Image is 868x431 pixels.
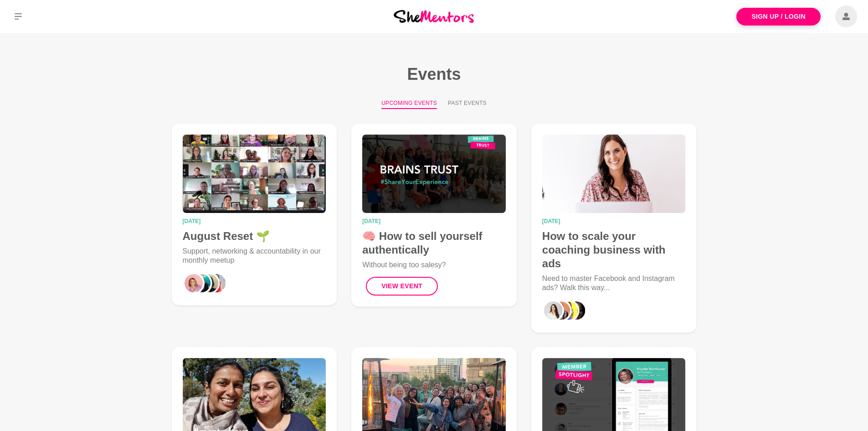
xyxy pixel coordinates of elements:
[394,10,474,22] img: She Mentors Logo
[172,124,337,305] a: August Reset 🌱[DATE]August Reset 🌱Support, networking & accountability in our monthly meetup
[542,229,686,270] h4: How to scale your coaching business with ads
[183,135,326,213] img: August Reset 🌱
[362,260,506,270] p: Without being too salesy?
[183,218,326,224] time: [DATE]
[557,300,579,322] div: 2_Roslyn Thompson
[198,272,220,294] div: 2_Laila Punj
[542,218,686,224] time: [DATE]
[542,300,564,322] div: 0_Janelle Kee-Sue
[448,99,487,109] button: Past Events
[550,300,572,322] div: 1_Yulia
[736,8,821,26] a: Sign Up / Login
[351,124,517,306] a: 🧠 How to sell yourself authentically[DATE]🧠 How to sell yourself authenticallyWithout being too s...
[362,218,506,224] time: [DATE]
[183,247,326,265] p: Support, networking & accountability in our monthly meetup
[183,272,205,294] div: 0_Vari McGaan
[362,135,506,213] img: 🧠 How to sell yourself authentically
[362,229,506,257] h4: 🧠 How to sell yourself authentically
[565,300,587,322] div: 3_Aanchal Khetarpal
[381,99,437,109] button: Upcoming Events
[531,124,697,332] a: How to scale your coaching business with ads[DATE]How to scale your coaching business with adsNee...
[542,135,686,213] img: How to scale your coaching business with ads
[542,274,686,292] p: Need to master Facebook and Instagram ads? Walk this way...
[157,64,711,84] h1: Events
[366,277,438,296] button: View Event
[205,272,227,294] div: 3_Dr Missy Wolfman
[183,229,326,243] h4: August Reset 🌱
[190,272,212,294] div: 1_Emily Fogg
